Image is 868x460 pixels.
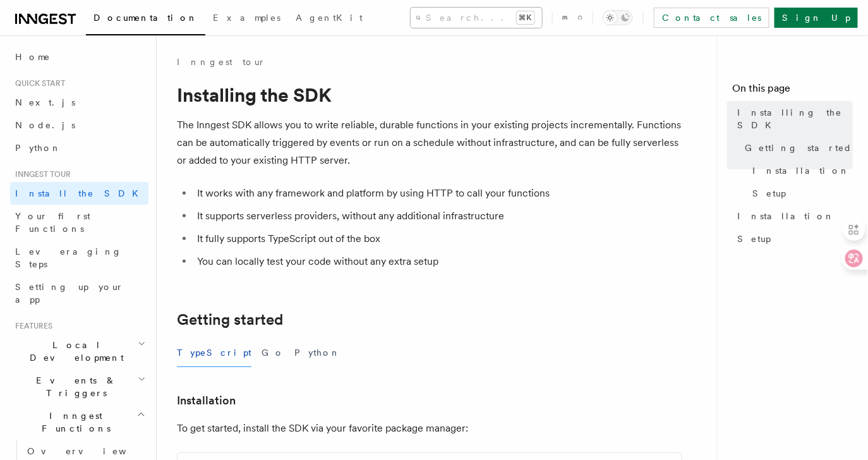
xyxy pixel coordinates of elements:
span: Setting up your app [15,282,124,305]
button: TypeScript [177,339,251,367]
span: Local Development [10,339,138,364]
a: Installation [747,159,853,182]
a: Setup [747,182,853,205]
a: Python [10,136,148,159]
span: Setup [752,187,786,200]
h1: Installing the SDK [177,83,682,106]
a: AgentKit [288,4,370,34]
span: Setup [737,233,771,245]
button: Inngest Functions [10,404,148,440]
h4: On this page [732,81,853,101]
li: It supports serverless providers, without any additional infrastructure [193,207,682,225]
a: Install the SDK [10,182,148,205]
p: The Inngest SDK allows you to write reliable, durable functions in your existing projects increme... [177,116,682,169]
span: Installation [737,210,835,222]
a: Installation [177,392,236,409]
kbd: ⌘K [517,11,534,24]
span: Your first Functions [15,211,90,234]
li: It works with any framework and platform by using HTTP to call your functions [193,185,682,202]
span: Documentation [93,13,198,23]
button: Local Development [10,334,148,369]
span: Events & Triggers [10,374,138,399]
a: Your first Functions [10,205,148,240]
span: Getting started [745,142,853,154]
a: Examples [205,4,288,34]
a: Documentation [86,4,205,35]
span: Inngest Functions [10,409,136,435]
span: Features [10,321,52,331]
span: AgentKit [296,13,363,23]
span: Python [15,143,61,153]
span: Inngest tour [10,169,71,179]
a: Contact sales [654,8,769,28]
a: Getting started [177,311,283,329]
a: Installation [732,205,853,227]
p: To get started, install the SDK via your favorite package manager: [177,420,682,437]
li: It fully supports TypeScript out of the box [193,230,682,248]
a: Getting started [740,136,853,159]
a: Setup [732,227,853,250]
a: Home [10,45,148,68]
a: Node.js [10,114,148,136]
button: Go [262,339,284,367]
span: Examples [213,13,280,23]
button: Search...⌘K [411,8,542,28]
li: You can locally test your code without any extra setup [193,253,682,270]
span: Quick start [10,78,65,88]
a: Installing the SDK [732,101,853,136]
a: Setting up your app [10,275,148,311]
span: Leveraging Steps [15,246,122,269]
a: Next.js [10,91,148,114]
span: Installing the SDK [737,106,853,131]
button: Toggle dark mode [603,10,633,25]
button: Events & Triggers [10,369,148,404]
button: Python [294,339,341,367]
a: Leveraging Steps [10,240,148,275]
span: Node.js [15,120,75,130]
span: Installation [752,164,850,177]
span: Next.js [15,97,75,107]
span: Install the SDK [15,188,146,198]
a: Inngest tour [177,56,265,68]
span: Home [15,51,51,63]
span: Overview [27,446,157,456]
a: Sign Up [775,8,858,28]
